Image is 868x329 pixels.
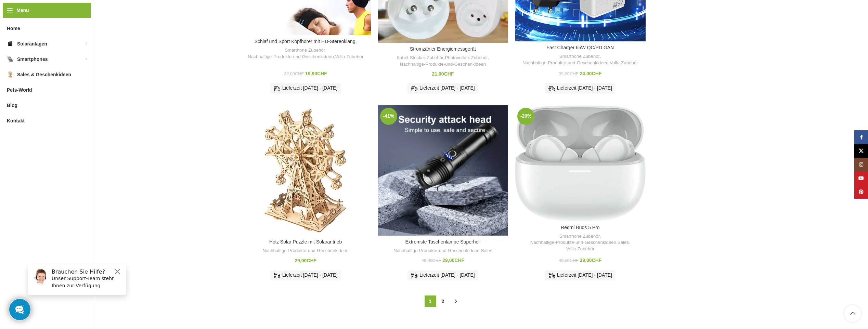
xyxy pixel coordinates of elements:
[378,105,508,236] a: Extremste Taschenlampe Superhell
[91,9,99,17] button: Close
[580,258,602,263] bdi: 39,00
[410,46,476,52] a: Stromzähler Energiemessgerät
[559,258,578,263] bdi: 49,00
[546,45,614,50] a: Fast Charger 65W QC/PD GAN
[17,68,71,81] span: Sales & Geschenkideen
[285,47,325,54] a: Smarthone Zubehör
[515,105,645,221] a: Redmi Buds 5 Pro
[432,258,441,263] span: CHF
[530,239,616,246] a: Nachhaltige-Produkte-und-Geschenkideen
[445,55,488,61] a: Photovoltaik Zubehör
[7,40,14,47] img: Solaranlagen
[381,248,505,254] div: ,
[295,258,316,263] bdi: 29,00
[381,55,505,67] div: , ,
[854,144,868,158] a: X Social Link
[854,158,868,171] a: Instagram Social Link
[7,84,32,96] span: Pets-World
[559,53,600,60] a: Smarthone Zubehör
[7,71,14,78] img: Sales & Geschenkideen
[263,248,349,254] a: Nachhaltige-Produkte-und-Geschenkideen
[437,295,449,307] a: Seite 2
[517,108,534,125] span: -20%
[248,54,334,60] a: Nachhaltige-Produkte-und-Geschenkideen
[481,248,492,254] a: Sales
[442,258,464,263] bdi: 29,00
[610,60,638,66] a: Volla-Zubehör
[592,71,602,76] span: CHF
[854,130,868,144] a: Facebook Social Link
[270,270,341,280] div: Lieferzeit [DATE] - [DATE]
[284,71,304,76] bdi: 32,00
[580,71,602,76] bdi: 24,00
[241,105,371,236] a: Holz Solar Puzzle mit Solarantrieb
[518,53,642,66] div: , ,
[559,71,578,76] bdi: 39,00
[397,55,443,61] a: Kabel-Stecker-Zubehör
[566,246,594,252] a: Volla-Zubehör
[29,10,100,16] h6: Brauchen Sie Hilfe?
[450,295,462,307] a: →
[407,83,478,93] div: Lieferzeit [DATE] - [DATE]
[7,56,14,63] img: Smartphones
[570,71,579,76] span: CHF
[307,258,316,263] span: CHF
[425,295,436,307] span: Seite 1
[454,258,464,263] span: CHF
[305,71,327,76] bdi: 19,90
[522,60,608,66] a: Nachhaltige-Produkte-und-Geschenkideen
[393,248,479,254] a: Nachhaltige-Produkte-und-Geschenkideen
[269,239,342,245] a: Holz Solar Puzzle mit Solarantrieb
[592,258,602,263] span: CHF
[241,295,646,307] nav: Produkt-Seitennummerierung
[559,233,600,240] a: Smarthone Zubehör
[570,258,579,263] span: CHF
[255,39,357,44] a: Schlaf und Sport Kopfhörer mit HD-Stereoklang,
[295,71,304,76] span: CHF
[7,99,17,111] span: Blog
[432,71,454,77] bdi: 21,00
[17,53,48,65] span: Smartphones
[545,83,616,93] div: Lieferzeit [DATE] - [DATE]
[16,6,29,14] span: Menü
[545,270,616,280] div: Lieferzeit [DATE] - [DATE]
[380,108,397,125] span: -41%
[407,270,478,280] div: Lieferzeit [DATE] - [DATE]
[618,239,629,246] a: Sales
[854,171,868,185] a: YouTube Social Link
[422,258,441,263] bdi: 49,00
[10,10,27,27] img: Customer service
[335,54,363,60] a: Volla-Zubehör
[854,185,868,199] a: Pinterest Social Link
[270,83,341,93] div: Lieferzeit [DATE] - [DATE]
[561,225,600,230] a: Redmi Buds 5 Pro
[7,22,20,35] span: Home
[405,239,481,245] a: Extremste Taschenlampe Superhell
[400,61,486,68] a: Nachhaltige-Produkte-und-Geschenkideen
[444,71,454,77] span: CHF
[317,71,327,76] span: CHF
[244,47,367,60] div: , ,
[29,16,100,30] p: Unser Support-Team steht Ihnen zur Verfügung
[7,115,25,127] span: Kontakt
[17,38,47,50] span: Solaranlagen
[844,305,861,322] a: Scroll to top button
[518,233,642,252] div: , , ,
